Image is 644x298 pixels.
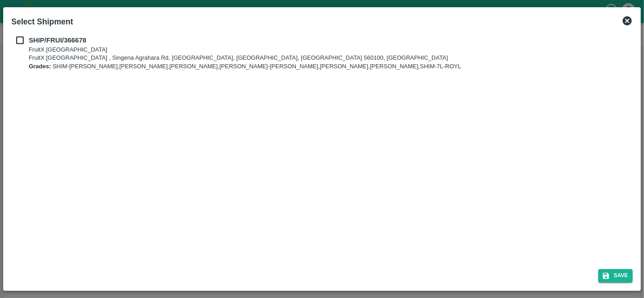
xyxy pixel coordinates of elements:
p: FruitX [GEOGRAPHIC_DATA] , Singena Agrahara Rd, [GEOGRAPHIC_DATA], [GEOGRAPHIC_DATA], [GEOGRAPHIC... [29,54,461,62]
b: Grades: [29,63,51,70]
b: Select Shipment [11,17,73,26]
p: SHIM-[PERSON_NAME],[PERSON_NAME],[PERSON_NAME],[PERSON_NAME]-[PERSON_NAME],[PERSON_NAME],[PERSON_... [29,62,461,71]
p: FruitX [GEOGRAPHIC_DATA] [29,46,461,54]
b: SHIP/FRUI/366678 [29,37,86,44]
button: Save [598,269,633,282]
